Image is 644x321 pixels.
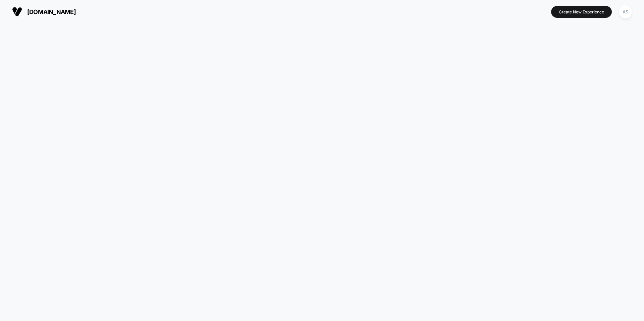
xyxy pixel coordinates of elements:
span: [DOMAIN_NAME] [27,8,76,15]
button: AS [617,5,634,19]
div: AS [619,5,632,18]
button: [DOMAIN_NAME] [10,6,78,17]
button: Create New Experience [551,6,612,18]
img: Visually logo [12,7,22,17]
